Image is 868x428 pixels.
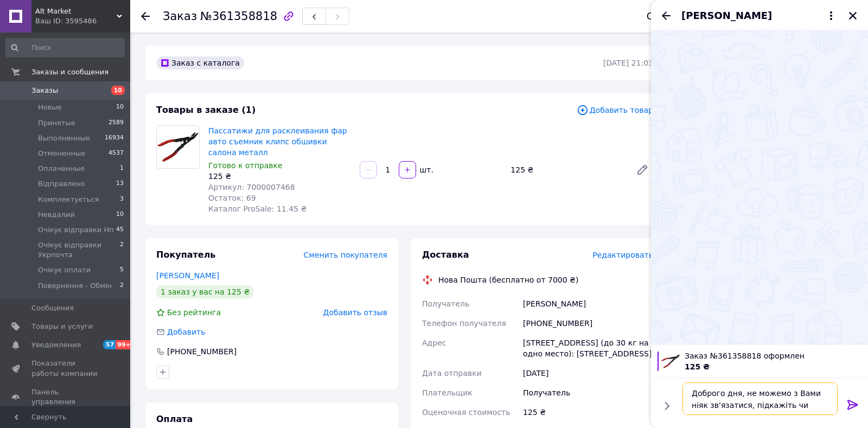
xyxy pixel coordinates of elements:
[156,250,215,260] span: Покупатель
[422,388,473,397] span: Плательщик
[156,56,244,69] div: Заказ с каталога
[681,9,838,23] button: [PERSON_NAME]
[166,346,238,357] div: [PHONE_NUMBER]
[603,59,653,67] time: [DATE] 21:03
[661,352,680,371] img: 6751740801_w100_h100_passatizhi-dlya-raskleivaniya.jpg
[116,210,124,220] span: 10
[35,7,117,16] span: Alt Market
[422,250,469,260] span: Доставка
[208,161,283,170] span: Готово к отправке
[120,265,124,275] span: 5
[38,281,112,291] span: Повернення - Обмін
[682,382,838,415] textarea: Доброго дня, не можемо з Вами ніяк зв'язатися, підкажіть чи актуально
[116,225,124,235] span: 45
[108,149,124,158] span: 4537
[31,322,93,331] span: Товары и услуги
[846,9,859,22] button: Закрыть
[120,281,124,291] span: 2
[38,210,75,220] span: Невдалий
[156,105,256,115] span: Товары в заказе (1)
[422,299,469,308] span: Получатель
[103,340,116,349] span: 57
[38,164,85,174] span: Оплаченные
[156,271,219,280] a: [PERSON_NAME]
[105,133,124,143] span: 16934
[685,350,861,361] span: Заказ №361358818 оформлен
[31,67,108,77] span: Заказы и сообщения
[31,387,100,407] span: Панель управления
[116,179,124,189] span: 13
[31,303,74,313] span: Сообщения
[208,205,307,213] span: Каталог ProSale: 11.45 ₴
[38,133,90,143] span: Выполненные
[422,338,446,347] span: Адрес
[120,195,124,205] span: 3
[200,10,277,23] span: №361358818
[577,104,653,116] span: Добавить товар
[681,9,772,23] span: [PERSON_NAME]
[422,408,510,417] span: Оценочная стоимость
[120,164,124,174] span: 1
[167,328,205,336] span: Добавить
[31,359,100,378] span: Показатели работы компании
[31,340,81,350] span: Уведомления
[38,225,114,235] span: Очікує відправки Нп
[111,86,125,95] span: 10
[120,240,124,260] span: 2
[660,9,673,22] button: Назад
[163,10,197,23] span: Заказ
[422,319,506,328] span: Телефон получателя
[156,414,193,424] span: Оплата
[647,11,719,22] div: Статус заказа
[521,403,655,422] div: 125 ₴
[31,86,58,95] span: Заказы
[38,240,120,260] span: Очікує відправки Укрпочта
[157,126,199,168] img: Пассатижи для расклеивания фар авто съемник клипс обшивки салона металл
[116,340,133,349] span: 99+
[38,149,85,158] span: Отмененные
[208,171,351,182] div: 125 ₴
[323,308,387,317] span: Добавить отзыв
[422,369,482,378] span: Дата отправки
[685,362,710,371] span: 125 ₴
[38,265,91,275] span: Очікує оплати
[521,314,655,333] div: [PHONE_NUMBER]
[436,274,581,285] div: Нова Пошта (бесплатно от 7000 ₴)
[521,294,655,314] div: [PERSON_NAME]
[592,251,653,259] span: Редактировать
[35,16,130,26] div: Ваш ID: 3595486
[521,363,655,383] div: [DATE]
[208,183,295,191] span: Артикул: 7000007468
[38,103,62,112] span: Новые
[38,179,85,189] span: Відправлено
[167,308,221,317] span: Без рейтинга
[521,383,655,403] div: Получатель
[108,118,124,128] span: 2589
[38,118,75,128] span: Принятые
[506,162,627,177] div: 125 ₴
[5,38,125,58] input: Поиск
[208,194,256,202] span: Остаток: 69
[208,126,347,157] a: Пассатижи для расклеивания фар авто съемник клипс обшивки салона металл
[631,159,653,181] a: Редактировать
[660,399,674,413] button: Показать кнопки
[521,333,655,363] div: [STREET_ADDRESS] (до 30 кг на одно место): [STREET_ADDRESS]
[156,285,254,298] div: 1 заказ у вас на 125 ₴
[417,164,435,175] div: шт.
[38,195,99,205] span: Комплектується
[116,103,124,112] span: 10
[141,11,150,22] div: Вернуться назад
[304,251,387,259] span: Сменить покупателя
